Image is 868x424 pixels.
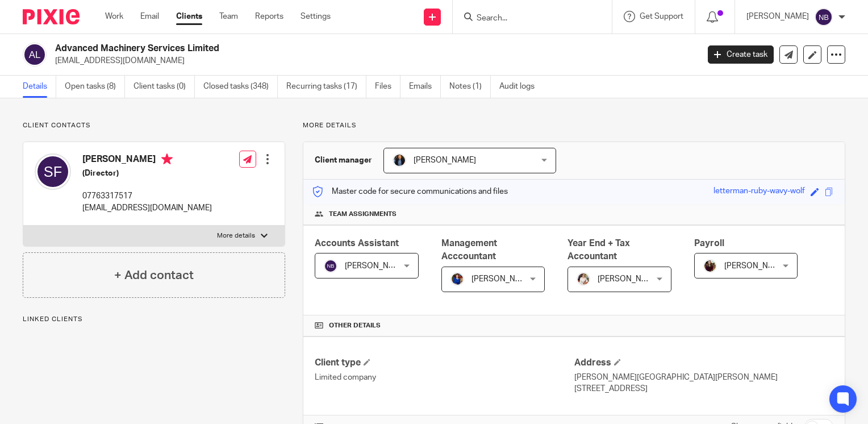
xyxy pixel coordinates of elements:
span: Management Acccountant [441,239,497,261]
i: Primary [161,153,173,165]
span: Team assignments [329,210,397,219]
h5: (Director) [82,168,212,179]
h2: Advanced Machinery Services Limited [55,43,564,55]
a: Clients [176,11,202,22]
img: svg%3E [35,153,71,190]
p: Limited company [315,372,574,383]
a: Files [375,76,400,98]
a: Recurring tasks (17) [286,76,366,98]
img: MaxAcc_Sep21_ElliDeanPhoto_030.jpg [703,259,717,273]
p: [PERSON_NAME] [746,11,809,22]
h4: Address [574,357,833,369]
img: svg%3E [815,8,833,26]
span: [PERSON_NAME] [724,262,787,270]
img: svg%3E [324,259,337,273]
p: 07763317517 [82,190,212,202]
img: Nicole.jpeg [450,272,464,286]
h3: Client manager [315,155,372,166]
a: Reports [255,11,283,22]
a: Open tasks (8) [65,76,125,98]
span: Year End + Tax Accountant [567,239,630,261]
img: Kayleigh%20Henson.jpeg [577,272,590,286]
p: More details [303,121,845,130]
span: Payroll [694,239,724,248]
p: [PERSON_NAME][GEOGRAPHIC_DATA][PERSON_NAME] [574,372,833,383]
a: Client tasks (0) [133,76,195,98]
span: Other details [329,321,381,330]
p: Client contacts [23,121,285,130]
a: Create task [708,45,774,64]
img: svg%3E [23,43,47,66]
span: Get Support [640,13,683,20]
a: Email [140,11,159,22]
div: letterman-ruby-wavy-wolf [713,185,805,198]
a: Team [219,11,238,22]
input: Search [475,14,578,24]
h4: [PERSON_NAME] [82,153,212,168]
h4: Client type [315,357,574,369]
h4: + Add contact [114,267,194,284]
img: martin-hickman.jpg [393,153,406,167]
span: [PERSON_NAME] [598,275,660,283]
p: Master code for secure communications and files [312,186,508,197]
span: [PERSON_NAME] [471,275,534,283]
p: More details [217,231,255,240]
span: [PERSON_NAME] [414,156,476,164]
span: Accounts Assistant [315,239,399,248]
a: Settings [301,11,331,22]
a: Notes (1) [449,76,491,98]
p: Linked clients [23,315,285,324]
a: Details [23,76,56,98]
img: Pixie [23,9,80,24]
p: [EMAIL_ADDRESS][DOMAIN_NAME] [82,202,212,214]
p: [STREET_ADDRESS] [574,383,833,394]
a: Work [105,11,123,22]
a: Audit logs [499,76,543,98]
a: Emails [409,76,441,98]
a: Closed tasks (348) [203,76,278,98]
span: [PERSON_NAME] [345,262,407,270]
p: [EMAIL_ADDRESS][DOMAIN_NAME] [55,55,691,66]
